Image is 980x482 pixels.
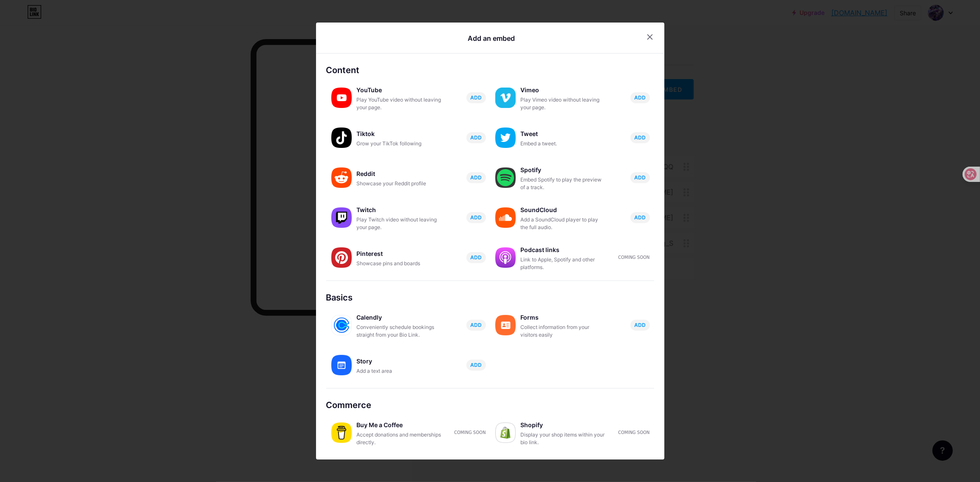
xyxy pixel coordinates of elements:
div: Embed Spotify to play the preview of a track. [521,176,606,191]
img: twitch [331,207,352,228]
div: Vimeo [521,84,606,96]
div: Collect information from your visitors easily [521,323,606,339]
div: Play Twitch video without leaving your page. [357,216,442,231]
div: Accept donations and memberships directly. [357,431,442,446]
img: reddit [331,167,352,188]
div: Add an embed [468,33,515,43]
span: ADD [470,134,482,141]
span: ADD [634,94,646,101]
div: Content [326,64,654,77]
span: ADD [634,134,646,141]
img: tiktok [331,128,352,148]
img: pinterest [331,247,352,268]
div: Calendly [357,312,442,323]
img: vimeo [495,88,516,108]
img: shopify [495,422,516,443]
button: ADD [466,252,486,263]
img: calendly [331,315,352,335]
div: Display your shop items within your bio link. [521,431,606,446]
span: ADD [470,361,482,369]
div: Podcast links [521,244,606,256]
img: soundcloud [495,207,516,228]
button: ADD [630,212,650,223]
div: Showcase pins and boards [357,260,442,267]
div: Buy Me a Coffee [357,419,442,431]
span: ADD [470,174,482,181]
span: ADD [470,214,482,221]
div: Shopify [521,419,606,431]
div: Embed a tweet. [521,140,606,147]
div: SoundCloud [521,204,606,216]
span: ADD [634,321,646,329]
div: Link to Apple, Spotify and other platforms. [521,256,606,271]
div: Add a SoundCloud player to play the full audio. [521,216,606,231]
div: Spotify [521,164,606,176]
div: Coming soon [618,429,650,436]
img: youtube [331,88,352,108]
div: Commerce [326,399,654,411]
button: ADD [630,132,650,143]
div: Pinterest [357,248,442,260]
img: forms [495,315,516,335]
div: Reddit [357,168,442,180]
div: YouTube [357,84,442,96]
button: ADD [630,92,650,103]
div: Forms [521,312,606,323]
div: Showcase your Reddit profile [357,180,442,187]
img: podcastlinks [495,247,516,268]
button: ADD [466,360,486,371]
span: ADD [470,254,482,261]
img: buymeacoffee [331,422,352,443]
div: Tiktok [357,128,442,140]
div: Grow your TikTok following [357,140,442,147]
button: ADD [630,172,650,183]
button: ADD [466,212,486,223]
button: ADD [466,320,486,331]
img: story [331,355,352,375]
span: ADD [634,174,646,181]
div: Coming soon [618,254,650,261]
div: Basics [326,291,654,304]
div: Story [357,355,442,367]
button: ADD [630,320,650,331]
div: Conveniently schedule bookings straight from your Bio Link. [357,323,442,339]
img: twitter [495,128,516,148]
div: Play Vimeo video without leaving your page. [521,96,606,111]
div: Add a text area [357,367,442,375]
button: ADD [466,172,486,183]
div: Twitch [357,204,442,216]
span: ADD [634,214,646,221]
img: spotify [495,167,516,188]
div: Coming soon [454,429,486,436]
button: ADD [466,132,486,143]
span: ADD [470,94,482,101]
span: ADD [470,321,482,329]
div: Tweet [521,128,606,140]
button: ADD [466,92,486,103]
div: Play YouTube video without leaving your page. [357,96,442,111]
